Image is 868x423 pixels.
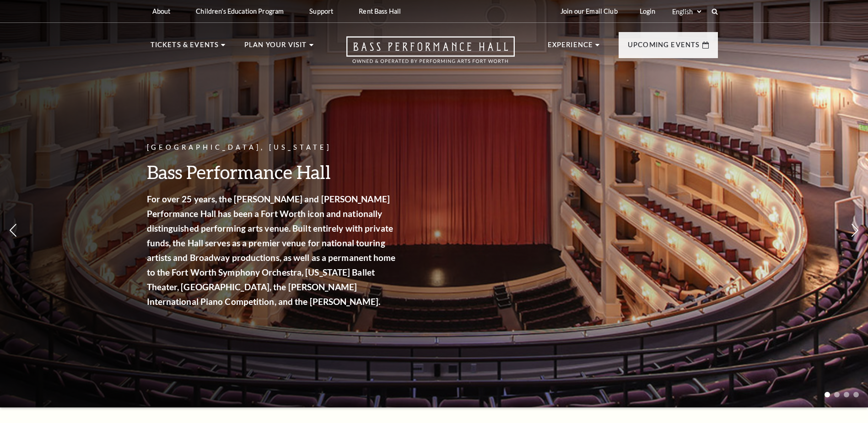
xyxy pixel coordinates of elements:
[548,39,593,56] p: Experience
[151,39,219,56] p: Tickets & Events
[670,7,703,16] select: Select:
[244,39,307,56] p: Plan Your Visit
[152,7,171,15] p: About
[196,7,284,15] p: Children's Education Program
[359,7,401,15] p: Rent Bass Hall
[628,39,700,56] p: Upcoming Events
[147,142,399,153] p: [GEOGRAPHIC_DATA], [US_STATE]
[309,7,333,15] p: Support
[147,194,396,307] strong: For over 25 years, the [PERSON_NAME] and [PERSON_NAME] Performance Hall has been a Fort Worth ico...
[147,160,399,184] h3: Bass Performance Hall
